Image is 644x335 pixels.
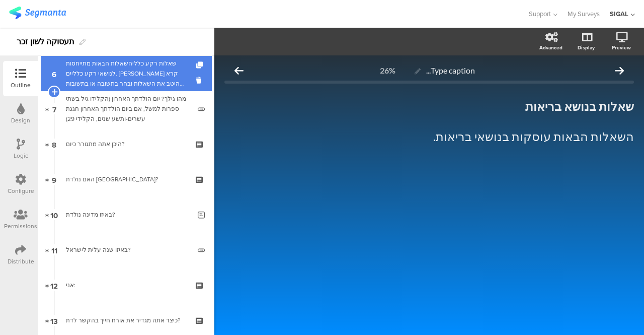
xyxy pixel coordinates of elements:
[380,65,395,75] div: 26%
[52,103,56,114] span: 7
[66,139,186,149] div: היכן אתה מתגורר כיום?
[41,232,212,267] a: 11 באיזו שנה עלית לישראל?
[52,68,56,79] span: 6
[4,222,37,231] div: Permissions
[66,245,190,255] div: באיזו שנה עלית לישראל?
[66,315,186,325] div: כיצד אתה מגדיר את אורח חייך בהקשר לדת?
[224,129,634,144] p: השאלות הבאות עוסקות בנושאי בריאות.
[41,126,212,162] a: 8 היכן אתה מתגורר כיום?
[52,139,56,150] span: 8
[52,174,56,185] span: 9
[196,76,205,85] i: Delete
[66,280,186,290] div: אני:
[11,116,30,125] div: Design
[41,162,212,197] a: 9 האם נולדת [GEOGRAPHIC_DATA]?
[66,94,190,124] div: מהו גילך? יום הולדתך האחרון (הקלידו גיל בשתי ספרות למשל, אם ביום הולדתך האחרון חגגת עשרים-ותשע שנ...
[50,280,58,291] span: 12
[196,62,205,69] i: Duplicate
[50,209,58,220] span: 10
[41,267,212,303] a: 12 אני:
[66,174,186,184] div: האם נולדת בישראל?
[578,44,595,51] div: Display
[41,91,212,126] a: 7 מהו גילך? יום הולדתך האחרון (הקלידו גיל בשתי ספרות למשל, אם ביום הולדתך האחרון חגגת עשרים-ותשע ...
[539,44,562,51] div: Advanced
[50,315,58,326] span: 13
[41,197,212,232] a: 10 באיזו מדינה נולדת?
[8,186,34,195] div: Configure
[610,9,628,19] div: SIGAL
[8,257,34,266] div: Distribute
[66,210,190,220] div: באיזו מדינה נולדת?
[41,56,212,91] a: 6 שאלות רקע כלליהשאלות הבאות מתייחסות לנושאי רקע כלליים. [PERSON_NAME] קרא היטב את השאלות ובחר בת...
[612,44,631,51] div: Preview
[14,151,28,160] div: Logic
[529,9,551,19] span: Support
[426,65,475,75] span: Type caption...
[66,58,186,89] div: שאלות רקע כלליהשאלות הבאות מתייחסות לנושאי רקע כלליים. אנא קרא היטב את השאלות ובחר בתשובה או בתשו...
[51,244,57,255] span: 11
[525,99,634,113] strong: שאלות בנושא בריאות
[11,81,31,90] div: Outline
[9,7,66,19] img: segmanta logo
[17,34,74,50] div: תעסוקה לשון זכר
